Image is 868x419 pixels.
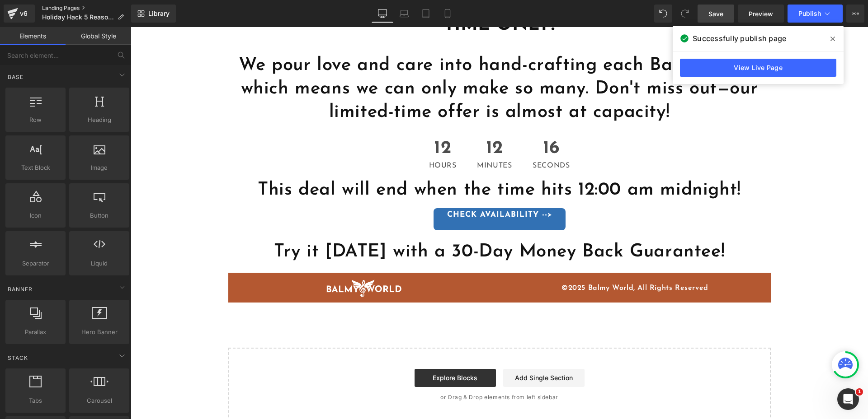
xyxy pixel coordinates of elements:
[373,342,454,360] a: Add Single Section
[72,327,127,337] span: Hero Banner
[104,27,633,97] h1: We pour love and care into hand-crafting each Balmy Drum, which means we can only make so many. D...
[680,59,836,77] a: View Live Page
[104,151,633,175] h1: This deal will end when the time hits 12:00 am midnight!
[749,9,773,19] span: Preview
[402,112,439,135] span: 16
[4,5,35,23] a: v6
[856,388,863,396] span: 1
[676,5,694,23] button: Redo
[708,9,723,19] span: Save
[298,135,326,142] span: Hours
[654,5,672,23] button: Undo
[415,5,437,23] a: Tablet
[693,33,786,44] span: Successfully publish page
[72,211,127,220] span: Button
[66,27,131,45] a: Global Style
[8,259,63,268] span: Separator
[303,181,435,203] a: CHECK AVAILABILITY -->
[8,163,63,172] span: Text Block
[346,135,381,142] span: Minutes
[8,396,63,405] span: Tabs
[437,5,458,23] a: Mobile
[837,388,859,410] iframe: Intercom live chat
[402,135,439,142] span: Seconds
[148,9,170,18] span: Library
[346,112,381,135] span: 12
[7,285,33,293] span: Banner
[738,5,784,23] a: Preview
[372,5,393,23] a: Desktop
[42,14,114,21] span: Holiday Hack 5 Reasons
[8,211,63,220] span: Icon
[72,163,127,172] span: Image
[131,5,176,23] a: New Library
[298,112,326,135] span: 12
[72,396,127,405] span: Carousel
[8,115,63,125] span: Row
[788,5,843,23] button: Publish
[112,367,626,373] p: or Drag & Drop elements from left sidebar
[7,73,24,81] span: Base
[798,10,821,17] span: Publish
[72,115,127,125] span: Heading
[42,5,131,12] a: Landing Pages
[846,5,864,23] button: More
[72,259,127,268] span: Liquid
[8,327,63,337] span: Parallax
[284,342,365,360] a: Explore Blocks
[7,354,29,362] span: Stack
[393,5,415,23] a: Laptop
[18,8,29,19] div: v6
[104,213,633,237] h1: Try it [DATE] with a 30-Day Money Back Guarantee!
[431,257,578,265] span: ©2025 Balmy World, All Rights Reserved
